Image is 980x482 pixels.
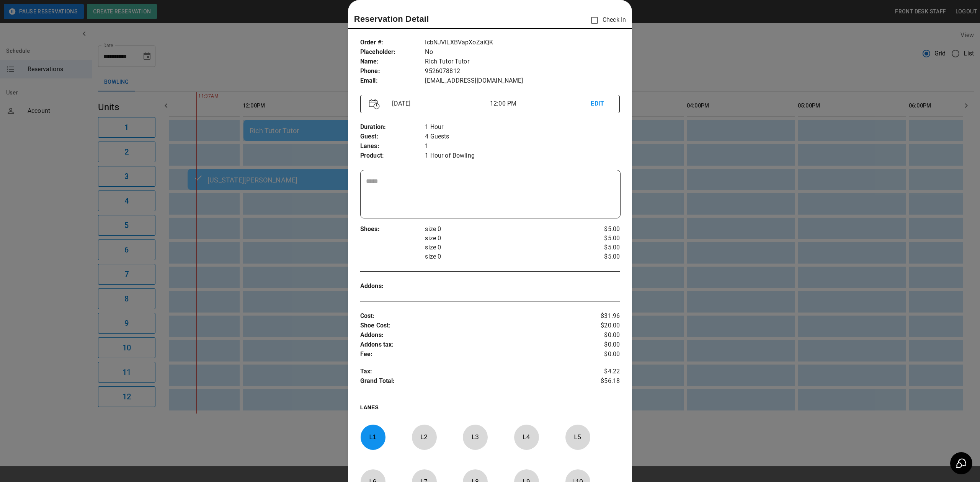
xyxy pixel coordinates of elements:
p: $5.00 [577,252,620,261]
p: IcbNJVILXBVapXoZaiQK [425,38,620,47]
p: 1 Hour [425,122,620,132]
p: $5.00 [577,225,620,234]
p: Product : [360,151,425,161]
p: $31.96 [577,311,620,321]
p: 1 Hour of Bowling [425,151,620,161]
p: Email : [360,76,425,86]
p: EDIT [591,99,611,109]
p: size 0 [425,225,577,234]
p: 1 [425,142,620,151]
p: $0.00 [577,350,620,359]
p: $5.00 [577,243,620,252]
p: Phone : [360,67,425,76]
p: Duration : [360,122,425,132]
p: Guest : [360,132,425,142]
p: Reservation Detail [354,13,429,25]
p: [EMAIL_ADDRESS][DOMAIN_NAME] [425,76,620,86]
p: L 3 [462,428,488,446]
p: 9526078812 [425,67,620,76]
p: Shoe Cost : [360,321,577,331]
p: Order # : [360,38,425,47]
p: $20.00 [577,321,620,331]
p: Rich Tutor Tutor [425,57,620,67]
p: Lanes : [360,142,425,151]
p: Check In [586,12,626,28]
p: $0.00 [577,340,620,350]
p: No [425,47,620,57]
p: $56.18 [577,376,620,388]
p: L 1 [360,428,385,446]
p: $5.00 [577,234,620,243]
p: Grand Total : [360,376,577,388]
p: size 0 [425,243,577,252]
img: Vector [369,99,380,109]
p: Fee : [360,350,577,359]
p: 4 Guests [425,132,620,142]
p: Name : [360,57,425,67]
p: Addons : [360,282,425,291]
p: L 4 [514,428,539,446]
p: Shoes : [360,225,425,234]
p: 12:00 PM [490,99,591,108]
p: Placeholder : [360,47,425,57]
p: LANES [360,404,620,414]
p: $0.00 [577,331,620,340]
p: $4.22 [577,367,620,376]
p: Addons tax : [360,340,577,350]
p: [DATE] [389,99,490,108]
p: Tax : [360,367,577,376]
p: Cost : [360,311,577,321]
p: size 0 [425,252,577,261]
p: L 5 [565,428,590,446]
p: size 0 [425,234,577,243]
p: L 2 [412,428,437,446]
p: Addons : [360,331,577,340]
